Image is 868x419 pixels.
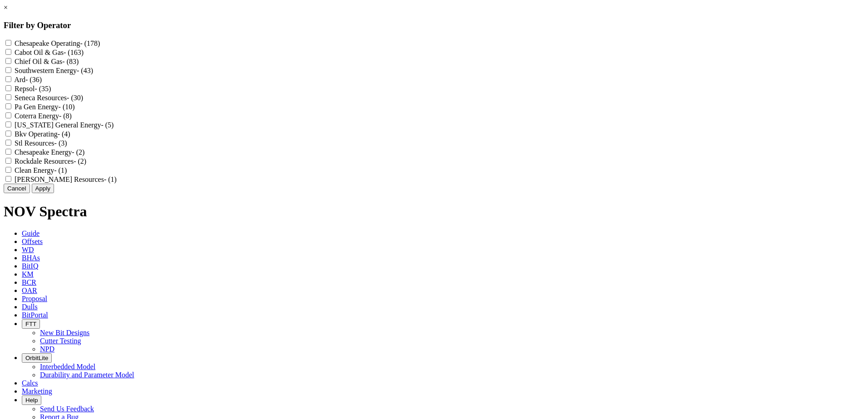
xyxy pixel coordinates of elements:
span: OrbitLite [25,355,48,361]
span: OAR [22,287,37,294]
label: Chesapeake Energy [15,148,84,156]
label: Rockdale Resources [15,157,86,165]
label: Chief Oil & Gas [15,58,79,65]
a: New Bit Designs [40,329,89,336]
span: - (5) [101,121,113,129]
span: KM [22,270,34,278]
span: - (30) [67,94,83,102]
label: Chesapeake Operating [15,39,100,47]
label: Ard [14,76,42,83]
span: - (2) [72,148,84,156]
a: Cutter Testing [40,337,81,345]
button: Apply [32,184,54,193]
label: Repsol [15,85,51,93]
h3: Filter by Operator [4,20,864,30]
span: - (178) [80,39,100,47]
label: Cabot Oil & Gas [15,49,84,56]
label: Bkv Operating [15,130,70,138]
label: Seneca Resources [15,94,83,102]
h1: NOV Spectra [4,203,864,220]
span: Proposal [22,295,47,302]
span: Help [25,397,38,404]
span: - (163) [64,49,84,56]
label: [US_STATE] General Energy [15,121,113,129]
span: BitPortal [22,311,48,319]
span: - (4) [58,130,70,138]
span: Calcs [22,379,38,387]
span: Marketing [22,387,52,395]
label: Southwestern Energy [15,67,93,74]
span: - (36) [25,76,42,83]
a: Durability and Parameter Model [40,371,134,379]
a: NPD [40,345,54,353]
a: × [4,4,8,11]
span: Offsets [22,238,43,245]
span: - (2) [74,157,86,165]
label: Stl Resources [15,139,67,147]
span: BCR [22,278,36,286]
span: FTT [25,321,36,327]
a: Send Us Feedback [40,405,94,413]
span: - (10) [59,103,75,111]
span: - (43) [77,67,93,74]
span: - (1) [54,166,67,174]
span: - (83) [62,58,79,65]
label: [PERSON_NAME] Resources [15,175,117,183]
button: Cancel [4,184,30,193]
label: Pa Gen Energy [15,103,75,111]
label: Coterra Energy [15,112,72,120]
span: Dulls [22,303,38,311]
a: Interbedded Model [40,363,95,370]
span: BHAs [22,254,40,262]
span: - (1) [104,175,117,183]
span: - (8) [59,112,72,120]
span: Guide [22,229,39,237]
span: BitIQ [22,262,38,270]
span: - (35) [35,85,51,93]
span: - (3) [54,139,67,147]
label: Clean Energy [15,166,67,174]
span: WD [22,246,34,253]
